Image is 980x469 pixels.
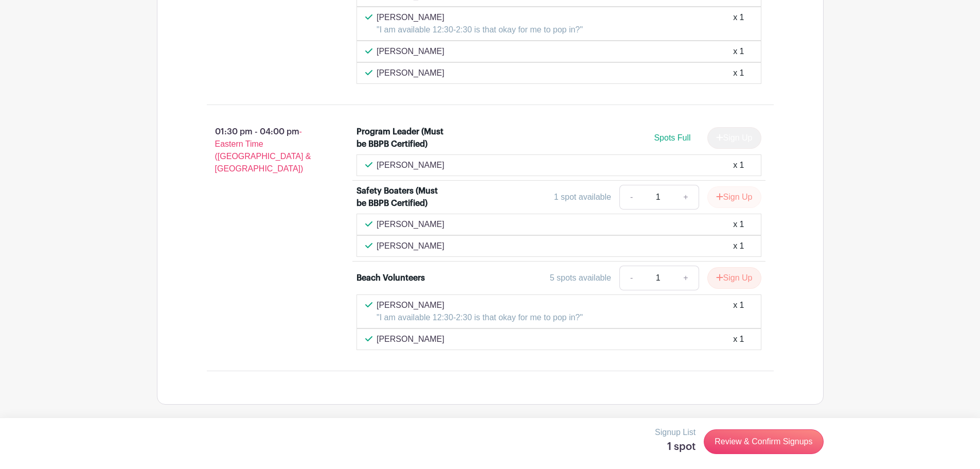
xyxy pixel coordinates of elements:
button: Sign Up [707,186,761,208]
p: [PERSON_NAME] [377,67,444,79]
a: - [619,266,643,290]
div: x 1 [733,45,744,58]
div: x 1 [733,299,744,324]
p: [PERSON_NAME] [377,333,444,345]
div: 1 spot available [554,191,611,203]
p: Signup List [655,426,696,439]
div: x 1 [733,67,744,79]
span: Spots Full [654,133,690,142]
a: + [673,185,699,210]
div: Safety Boaters (Must be BBPB Certified) [357,185,446,210]
a: - [619,185,643,210]
a: Review & Confirm Signups [704,429,823,454]
div: 5 spots available [550,272,611,284]
div: Program Leader (Must be BBPB Certified) [357,126,446,150]
p: "I am available 12:30-2:30 is that okay for me to pop in?" [377,311,583,324]
p: 01:30 pm - 04:00 pm [190,121,341,179]
div: x 1 [733,240,744,252]
a: + [673,266,699,290]
p: [PERSON_NAME] [377,299,583,311]
div: x 1 [733,159,744,171]
p: [PERSON_NAME] [377,218,444,231]
div: x 1 [733,333,744,345]
div: x 1 [733,11,744,36]
div: x 1 [733,218,744,231]
p: [PERSON_NAME] [377,240,444,252]
p: [PERSON_NAME] [377,45,444,58]
div: Beach Volunteers [357,272,425,284]
button: Sign Up [707,267,761,289]
p: [PERSON_NAME] [377,11,583,24]
p: "I am available 12:30-2:30 is that okay for me to pop in?" [377,24,583,36]
h5: 1 spot [655,441,696,453]
p: [PERSON_NAME] [377,159,444,171]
